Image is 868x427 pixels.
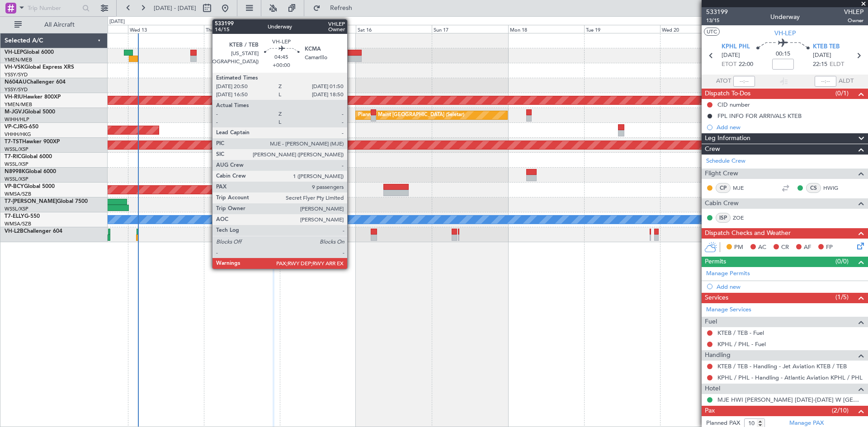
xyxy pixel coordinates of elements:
a: VP-CJRG-650 [5,124,38,130]
div: Fri 15 [280,25,356,33]
a: N604AUChallenger 604 [5,80,66,85]
span: Flight Crew [705,169,738,179]
div: CID number [717,101,750,108]
span: 22:15 [813,60,827,69]
a: KPHL / PHL - Handling - Atlantic Aviation KPHL / PHL [717,374,863,381]
a: ZOE [733,214,753,222]
span: N604AU [5,80,27,85]
span: T7-[PERSON_NAME] [5,199,57,204]
div: Tue 19 [584,25,660,33]
span: Dispatch To-Dos [705,89,750,99]
span: VP-BCY [5,184,24,189]
a: WSSL/XSP [5,176,28,183]
div: Planned Maint [GEOGRAPHIC_DATA] (Seletar) [358,108,464,122]
a: WIHH/HLP [5,116,29,123]
div: ISP [716,213,731,223]
button: Refresh [309,1,363,15]
span: Cabin Crew [705,198,739,209]
button: All Aircraft [10,18,98,32]
span: CR [781,243,789,252]
div: [DATE] [109,18,125,26]
span: 533199 [706,7,728,17]
span: AC [758,243,766,252]
button: UTC [704,28,720,36]
span: VH-VSK [5,65,24,70]
a: VP-BCYGlobal 5000 [5,184,55,189]
span: ELDT [830,60,844,69]
span: Dispatch Checks and Weather [705,228,791,239]
a: YSSY/SYD [5,86,28,93]
a: KTEB / TEB - Fuel [717,329,764,337]
span: Fuel [705,317,717,327]
span: Hotel [705,384,720,394]
span: M-JGVJ [5,109,24,115]
a: Manage Services [706,305,751,314]
span: Pax [705,406,715,416]
a: T7-RICGlobal 6000 [5,154,52,160]
span: Leg Information [705,133,750,144]
a: YMEN/MEB [5,56,32,63]
div: Add new [717,283,863,291]
span: T7-RIC [5,154,21,160]
a: Manage Permits [706,269,750,278]
span: 00:15 [776,50,790,59]
span: Handling [705,350,731,361]
div: Wed 20 [660,25,736,33]
span: KTEB TEB [813,42,840,52]
span: (1/5) [835,292,849,302]
a: WSSL/XSP [5,206,28,212]
span: Permits [705,257,726,267]
span: Crew [705,144,720,155]
span: VP-CJR [5,124,23,130]
a: KTEB / TEB - Handling - Jet Aviation KTEB / TEB [717,362,847,370]
span: VH-LEP [5,50,23,55]
div: CP [716,183,731,193]
span: KPHL PHL [722,42,750,52]
span: VH-L2B [5,229,24,234]
span: T7-ELLY [5,214,24,219]
a: T7-TSTHawker 900XP [5,139,60,145]
div: Mon 18 [508,25,584,33]
a: WSSL/XSP [5,146,28,153]
div: FPL INFO FOR ARRIVALS KTEB [717,112,802,120]
div: Sat 16 [356,25,432,33]
span: ETOT [722,60,736,69]
a: T7-ELLYG-550 [5,214,40,219]
span: Owner [844,17,863,24]
a: T7-[PERSON_NAME]Global 7500 [5,199,88,204]
span: ATOT [716,77,731,86]
span: VH-RIU [5,94,23,100]
a: VH-LEPGlobal 6000 [5,50,54,55]
a: Schedule Crew [706,157,745,166]
div: Sun 17 [432,25,508,33]
span: 13/15 [706,17,728,24]
span: [DATE] [813,51,831,60]
a: N8998KGlobal 6000 [5,169,56,174]
a: VHHH/HKG [5,131,31,138]
a: YMEN/MEB [5,101,32,108]
span: (0/0) [835,257,849,266]
a: KPHL / PHL - Fuel [717,340,766,348]
span: VHLEP [844,7,863,17]
input: Trip Number [28,1,80,15]
span: Refresh [322,5,360,11]
div: Underway [770,12,800,22]
span: [DATE] [722,51,740,60]
a: YSSY/SYD [5,71,28,78]
a: MJE HWI [PERSON_NAME] [DATE]-[DATE] W [GEOGRAPHIC_DATA] [717,396,863,404]
div: Thu 14 [204,25,280,33]
div: Wed 13 [128,25,204,33]
a: VH-L2BChallenger 604 [5,229,62,234]
span: ALDT [839,77,854,86]
span: 22:00 [739,60,753,69]
a: VH-VSKGlobal Express XRS [5,65,74,70]
span: T7-TST [5,139,22,145]
div: Add new [717,123,863,131]
span: PM [734,243,743,252]
span: N8998K [5,169,25,174]
a: VH-RIUHawker 800XP [5,94,61,100]
div: CS [806,183,821,193]
span: Services [705,293,728,303]
span: FP [826,243,833,252]
a: WMSA/SZB [5,221,31,227]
